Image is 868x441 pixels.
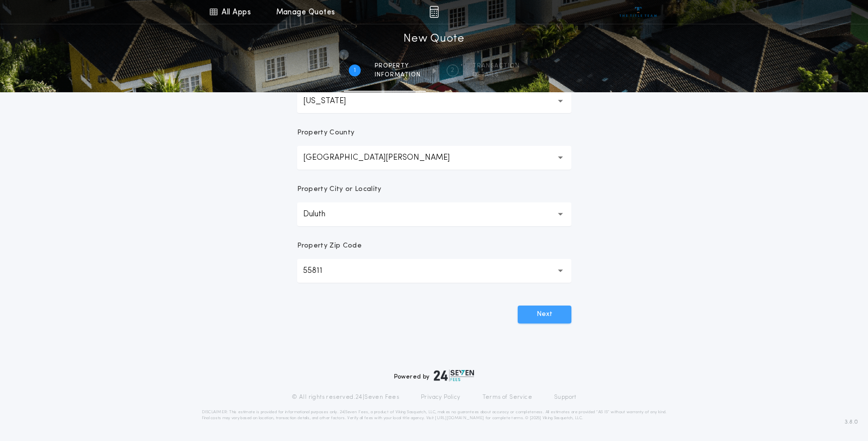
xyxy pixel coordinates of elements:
[297,89,571,113] button: [US_STATE]
[297,128,355,138] p: Property County
[303,265,338,277] p: 55811
[297,241,362,251] p: Property Zip Code
[375,62,421,70] span: Property
[482,393,532,401] a: Terms of Service
[451,66,454,74] h2: 2
[421,393,461,401] a: Privacy Policy
[297,202,571,226] button: Duluth
[434,370,474,381] img: logo
[620,7,657,17] img: vs-icon
[394,370,474,381] div: Powered by
[473,71,520,79] span: details
[303,208,341,220] p: Duluth
[375,71,421,79] span: information
[845,418,858,427] span: 3.8.0
[297,185,382,194] p: Property City or Locality
[292,393,399,401] p: © All rights reserved. 24|Seven Fees
[518,306,571,323] button: Next
[354,66,356,74] h2: 1
[303,95,362,107] p: [US_STATE]
[473,62,520,70] span: Transaction
[202,409,667,421] p: DISCLAIMER: This estimate is provided for informational purposes only. 24|Seven Fees, a product o...
[403,31,464,47] h1: New Quote
[429,6,439,18] img: img
[297,259,571,283] button: 55811
[435,416,484,420] a: [URL][DOMAIN_NAME]
[303,152,466,164] p: [GEOGRAPHIC_DATA][PERSON_NAME]
[297,146,571,170] button: [GEOGRAPHIC_DATA][PERSON_NAME]
[554,393,576,401] a: Support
